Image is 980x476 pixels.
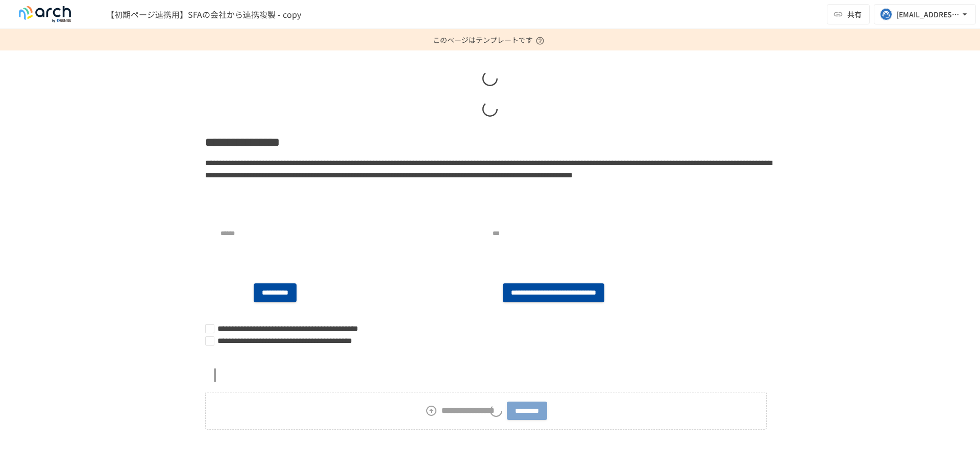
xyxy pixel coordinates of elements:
span: 【初期ページ連携用】SFAの会社から連携複製 - copy [106,8,301,20]
p: このページはテンプレートです [433,29,547,50]
span: 共有 [847,9,862,20]
button: [EMAIL_ADDRESS][DOMAIN_NAME] [874,4,976,24]
div: [EMAIL_ADDRESS][DOMAIN_NAME] [896,8,960,21]
img: logo-default@2x-9cf2c760.svg [12,6,78,22]
button: 共有 [827,4,870,24]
